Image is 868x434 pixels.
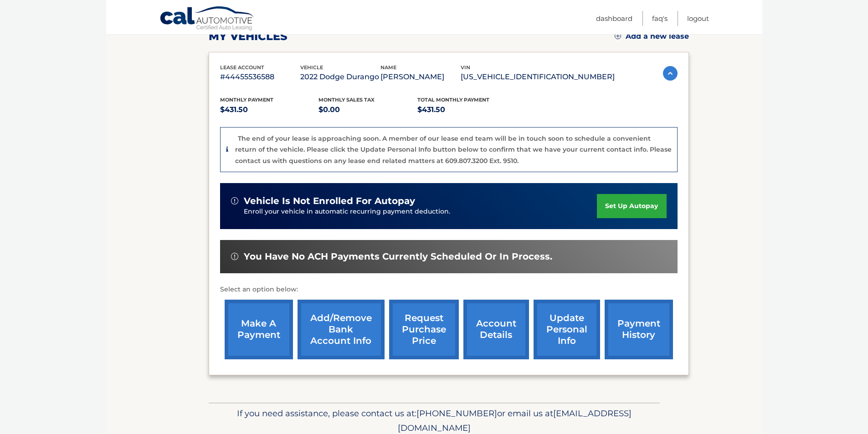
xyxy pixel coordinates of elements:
[225,300,293,359] a: make a payment
[300,71,380,83] p: 2022 Dodge Durango
[318,103,417,116] p: $0.00
[244,195,415,207] span: vehicle is not enrolled for autopay
[417,103,516,116] p: $431.50
[231,253,238,260] img: alert-white.svg
[534,300,600,359] a: update personal info
[652,11,668,26] a: FAQ's
[220,103,319,116] p: $431.50
[209,30,288,43] h2: my vehicles
[663,66,678,81] img: accordion-active.svg
[597,194,666,218] a: set up autopay
[220,97,273,103] span: Monthly Payment
[380,64,396,71] span: name
[463,300,529,359] a: account details
[615,32,689,41] a: Add a new lease
[615,33,621,39] img: add.svg
[159,6,255,32] a: Cal Automotive
[300,64,323,71] span: vehicle
[461,71,615,83] p: [US_VEHICLE_IDENTIFICATION_NUMBER]
[687,11,709,26] a: Logout
[416,408,497,419] span: [PHONE_NUMBER]
[389,300,459,359] a: request purchase price
[220,284,678,295] p: Select an option below:
[220,71,300,83] p: #44455536588
[461,64,470,71] span: vin
[244,251,552,262] span: You have no ACH payments currently scheduled or in process.
[244,207,597,217] p: Enroll your vehicle in automatic recurring payment deduction.
[318,97,375,103] span: Monthly sales Tax
[235,134,672,165] p: The end of your lease is approaching soon. A member of our lease end team will be in touch soon t...
[596,11,632,26] a: Dashboard
[380,71,461,83] p: [PERSON_NAME]
[417,97,489,103] span: Total Monthly Payment
[298,300,385,359] a: Add/Remove bank account info
[605,300,673,359] a: payment history
[231,197,238,204] img: alert-white.svg
[220,64,264,71] span: lease account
